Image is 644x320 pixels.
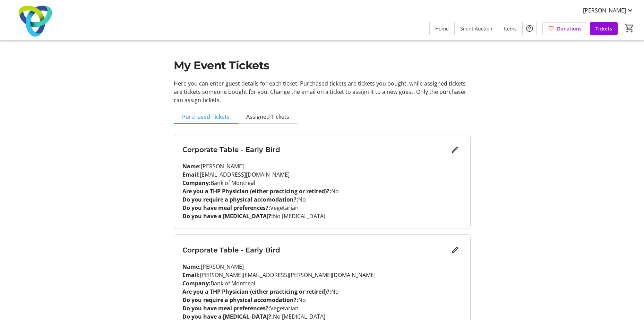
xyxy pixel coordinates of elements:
span: Home [435,25,449,32]
p: No [MEDICAL_DATA] [182,212,462,220]
strong: Are you a THP Physician (either practicing or retired)?: [182,187,331,195]
strong: Email: [182,271,200,279]
p: No [182,187,462,195]
p: No [182,195,462,204]
a: Items [498,22,522,35]
button: [PERSON_NAME] [577,5,640,16]
p: No [182,296,462,304]
button: Help [523,21,536,35]
a: Donations [542,22,587,35]
a: Home [430,22,454,35]
strong: Do you require a physical accomodation?: [182,196,298,203]
h3: Corporate Table - Early Bird [182,245,448,255]
span: [PERSON_NAME] [583,6,626,15]
strong: Company: [182,279,211,287]
p: [EMAIL_ADDRESS][DOMAIN_NAME] [182,170,462,179]
strong: Are you a THP Physician (either practicing or retired)?: [182,288,331,295]
strong: Name: [182,263,201,270]
strong: Do you have meal preferences?: [182,204,270,212]
strong: Do you have meal preferences?: [182,304,270,312]
p: No [182,287,462,296]
strong: Do you have a [MEDICAL_DATA]?: [182,212,273,220]
button: Cart [623,22,636,34]
button: Edit [448,243,462,257]
p: Bank of Montreal [182,179,462,187]
a: Tickets [590,22,618,35]
p: Vegetarian [182,304,462,312]
span: Assigned Tickets [246,114,289,119]
p: Here you can enter guest details for each ticket. Purchased tickets are tickets you bought, while... [174,79,471,104]
span: Tickets [595,25,612,32]
strong: Email: [182,171,200,178]
strong: Do you require a physical accomodation?: [182,296,298,304]
h1: My Event Tickets [174,57,471,74]
a: Silent Auction [455,22,498,35]
span: Purchased Tickets [182,114,230,119]
strong: Name: [182,162,201,170]
p: Bank of Montreal [182,279,462,287]
p: [PERSON_NAME] [182,162,462,170]
span: Items [504,25,517,32]
p: [PERSON_NAME] [182,263,462,271]
span: Silent Auction [460,25,492,32]
p: [PERSON_NAME][EMAIL_ADDRESS][PERSON_NAME][DOMAIN_NAME] [182,271,462,279]
p: Vegetarian [182,204,462,212]
button: Edit [448,143,462,157]
img: Trillium Health Partners Foundation's Logo [4,3,66,37]
strong: Company: [182,179,211,187]
h3: Corporate Table - Early Bird [182,144,448,155]
span: Donations [557,25,582,32]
